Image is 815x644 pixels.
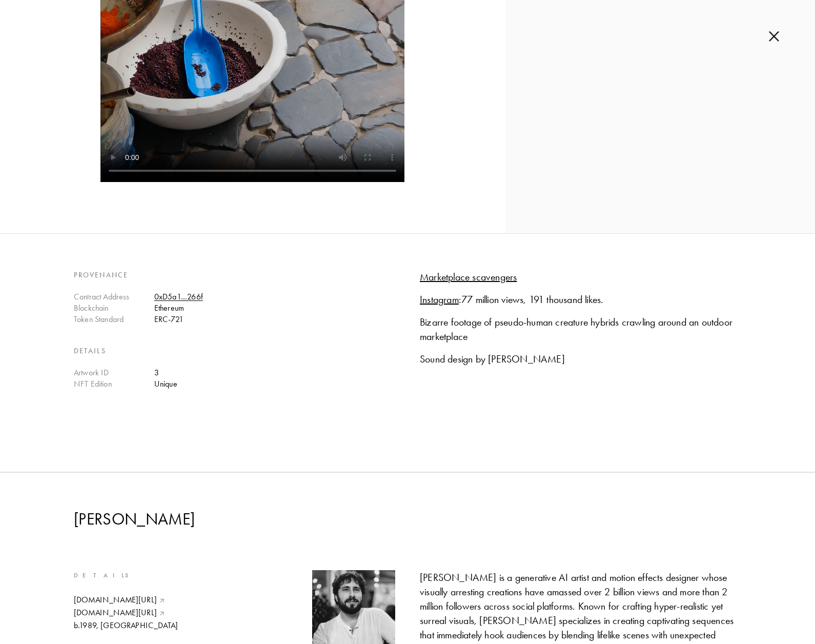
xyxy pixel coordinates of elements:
a: Instagram: [420,293,461,306]
a: [DOMAIN_NAME][URL] [74,607,178,618]
div: NFT Edition [74,378,154,390]
u: Instagram [420,293,459,306]
img: Download Pointer [160,607,166,618]
div: Ethereum [154,303,395,314]
img: cross.b43b024a.svg [769,31,779,42]
a: 0xD5a1...266f [154,292,203,301]
div: ERC-721 [154,314,395,325]
div: 3 [154,367,395,378]
img: Download Pointer [160,594,166,606]
h2: [PERSON_NAME] [74,509,395,529]
div: Token Standard [74,314,154,325]
div: Contract Address [74,291,154,303]
p: Details [74,570,178,581]
u: Marketplace scavengers [420,271,517,283]
div: Bizarre footage of pseudo-human creature hybrids crawling around an outdoor marketplace [420,315,741,344]
h4: Details [74,346,395,357]
div: b.1989, [GEOGRAPHIC_DATA] [74,620,178,631]
div: Unique [154,378,395,390]
div: Sound design by [PERSON_NAME] [420,352,741,366]
div: Artwork ID [74,367,154,378]
a: 77 million views, 191 thousand likes. [461,293,603,306]
h4: Provenance [74,270,395,281]
a: [DOMAIN_NAME][URL] [74,594,178,606]
div: Blockchain [74,303,154,314]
